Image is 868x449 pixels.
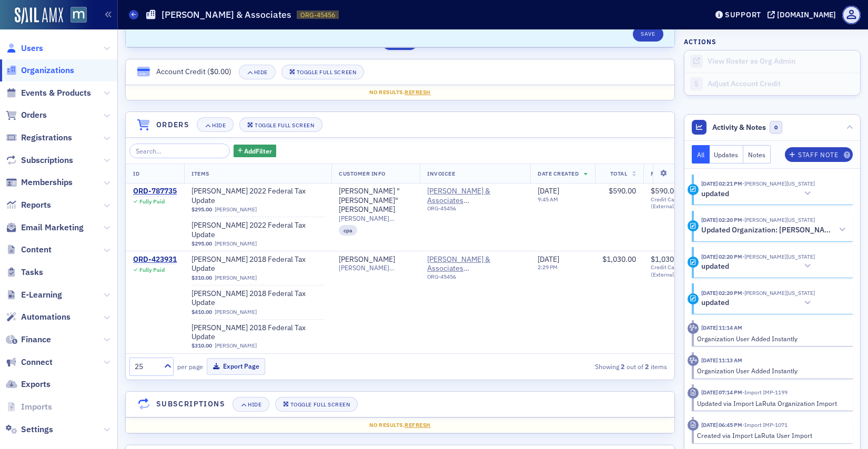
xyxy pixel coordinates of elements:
div: Activity [688,323,699,334]
a: [PERSON_NAME] 2022 Federal Tax Update [191,187,324,205]
a: Automations [6,311,70,323]
strong: 2 [643,362,651,371]
time: 2:29 PM [538,263,558,271]
div: Staff Note [798,152,838,158]
div: Updated via Import LaRuta Organization Import [697,399,846,408]
span: Invoicee [427,170,455,177]
button: [DOMAIN_NAME] [768,11,840,18]
span: Organizations [21,65,74,76]
span: Import IMP-1071 [742,421,788,428]
span: Don Farmer’s 2018 Federal Tax Update [191,255,324,273]
label: per page [177,362,203,371]
a: View Homepage [63,7,87,25]
span: Don Farmer’s 2018 Federal Tax Update [191,323,324,342]
span: Subscriptions [21,155,73,166]
time: 9:45 AM [538,196,558,203]
span: $295.00 [191,206,212,213]
div: Toggle Full Screen [290,402,350,407]
div: Support [725,10,761,19]
div: Organization User Added Instantly [697,366,846,375]
a: Orders [6,109,47,121]
time: 3/31/2023 06:45 PM [701,421,742,428]
a: [PERSON_NAME] 2018 Federal Tax Update [191,323,324,342]
span: 0 [770,121,783,134]
span: Add Filter [244,146,272,156]
a: [PERSON_NAME] [215,206,257,213]
span: Email Marketing [21,222,84,233]
button: Hide [197,117,234,132]
div: ORG-45456 [427,205,523,216]
span: ID [133,170,139,177]
span: Import IMP-1199 [742,389,788,396]
span: $310.00 [191,342,212,349]
time: 7/7/2025 02:21 PM [701,180,742,187]
time: 3/31/2023 07:14 PM [701,389,742,396]
span: Frank Hajek & Associates (Bel Air, MD) [427,187,523,205]
span: Credit Card (External) [651,264,703,278]
a: [PERSON_NAME] 2022 Federal Tax Update [191,221,324,239]
span: [PERSON_NAME][EMAIL_ADDRESS][PERSON_NAME][DOMAIN_NAME] [339,215,412,222]
div: cpa [339,225,357,236]
span: $1,030.00 [602,254,636,264]
time: 11/3/2023 11:14 AM [701,324,742,331]
button: Notes [743,145,771,164]
span: Credit Card (External) [651,196,703,210]
span: ORG-45456 [300,11,335,19]
a: Adjust Account Credit [684,73,860,95]
a: [PERSON_NAME] [215,274,257,281]
span: $1,030.00 [651,254,684,264]
a: Email Marketing [6,222,84,233]
time: 7/7/2025 02:20 PM [701,253,742,260]
h4: Orders [156,119,189,130]
a: [PERSON_NAME] & Associates ([GEOGRAPHIC_DATA], MD) [427,187,523,205]
span: Registrations [21,132,72,144]
span: Tyra Washington [742,253,815,260]
span: [DATE] [538,186,559,196]
button: Updates [710,145,744,164]
div: Update [688,257,699,268]
a: Memberships [6,177,73,188]
input: Search… [129,144,230,158]
span: Tyra Washington [742,289,815,297]
div: Update [688,293,699,304]
span: $590.00 [651,186,678,196]
a: [PERSON_NAME] 2018 Federal Tax Update [191,289,324,308]
div: Hide [254,69,268,75]
div: Toggle Full Screen [255,123,314,128]
a: Organizations [6,65,74,76]
button: Hide [233,397,269,412]
div: ORG-45456 [427,273,523,284]
div: Toggle Full Screen [297,69,356,75]
div: Organization User Added Instantly [697,334,846,343]
div: Account Credit ( ) [156,66,231,77]
span: Reports [21,199,51,211]
div: Update [688,184,699,195]
time: 7/7/2025 02:20 PM [701,289,742,297]
span: Total [610,170,628,177]
a: Users [6,43,43,54]
a: ORD-787735 [133,187,177,196]
a: Exports [6,379,51,390]
button: Toggle Full Screen [275,397,358,412]
span: Settings [21,424,53,435]
span: Refresh [405,88,431,96]
span: Users [21,43,43,54]
span: Activity & Notes [712,122,766,133]
button: AddFilter [234,145,277,158]
a: Reports [6,199,51,211]
img: SailAMX [70,7,87,23]
a: Finance [6,334,51,345]
div: 25 [135,361,158,372]
strong: 2 [619,362,627,371]
a: Subscriptions [6,155,73,166]
span: [PERSON_NAME][EMAIL_ADDRESS][PERSON_NAME][DOMAIN_NAME] [339,264,412,272]
span: Don Farmer’s 2022 Federal Tax Update [191,187,324,205]
img: SailAMX [15,7,63,24]
h4: Actions [684,37,716,46]
span: Don Farmer’s 2022 Federal Tax Update [191,221,324,239]
span: Customer Info [339,170,386,177]
a: [PERSON_NAME] "[PERSON_NAME]" [PERSON_NAME] [339,187,412,215]
a: [PERSON_NAME] [339,255,395,264]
